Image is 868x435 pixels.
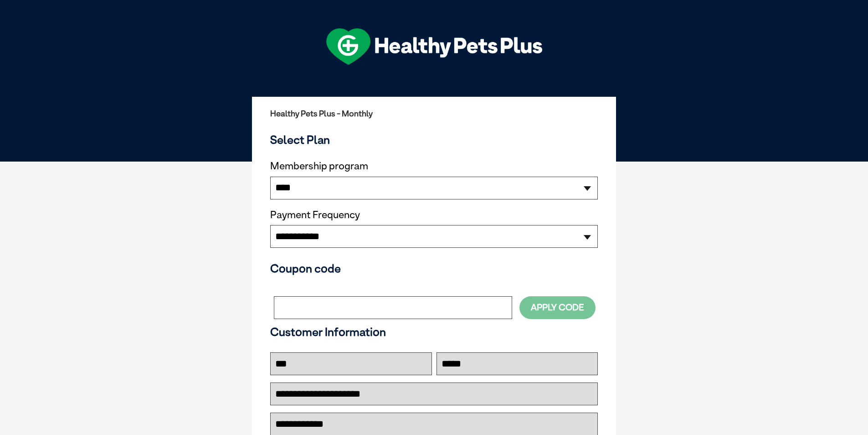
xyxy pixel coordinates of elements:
h3: Select Plan [270,133,598,147]
label: Payment Frequency [270,209,360,221]
label: Membership program [270,160,598,172]
h3: Customer Information [270,325,598,339]
img: hpp-logo-landscape-green-white.png [326,28,542,65]
h3: Coupon code [270,262,598,275]
h2: Healthy Pets Plus - Monthly [270,109,598,118]
button: Apply Code [519,296,596,319]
